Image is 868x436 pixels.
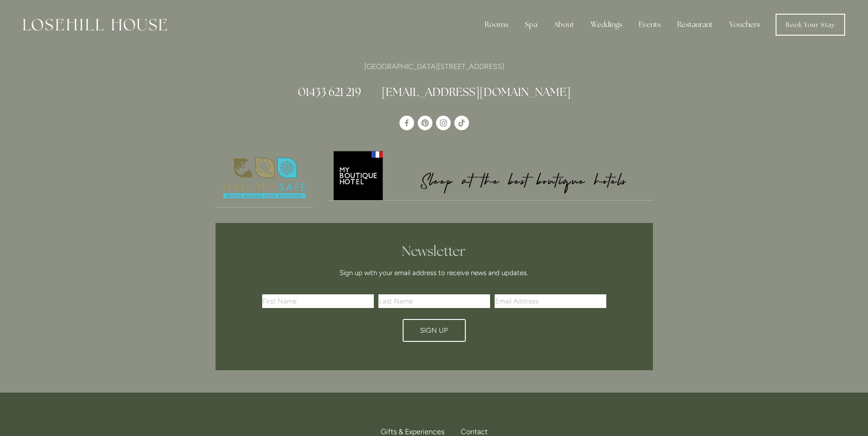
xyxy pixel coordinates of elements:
span: Sign Up [420,326,448,335]
div: Spa [518,16,545,34]
div: About [546,16,582,34]
h2: Newsletter [265,243,603,260]
a: Instagram [436,116,451,130]
a: [EMAIL_ADDRESS][DOMAIN_NAME] [382,85,571,99]
img: Losehill House [23,19,167,31]
div: Weddings [583,16,630,34]
a: Book Your Stay [776,14,845,36]
a: My Boutique Hotel - Logo [329,149,653,201]
img: My Boutique Hotel - Logo [329,149,653,200]
a: Vouchers [722,16,767,34]
button: Sign Up [403,319,466,342]
a: 01433 621 219 [298,85,361,99]
a: Pinterest [418,116,432,130]
input: Email Address [495,294,606,308]
p: Sign up with your email address to receive news and updates. [265,267,603,278]
input: Last Name [378,294,490,308]
input: First Name [262,294,374,308]
a: TikTok [454,116,469,130]
div: Restaurant [670,16,720,34]
p: [GEOGRAPHIC_DATA][STREET_ADDRESS] [216,60,653,73]
div: Rooms [477,16,516,34]
a: Losehill House Hotel & Spa [399,116,414,130]
span: Gifts & Experiences [381,427,444,436]
img: Nature's Safe - Logo [216,149,313,207]
div: Events [631,16,668,34]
